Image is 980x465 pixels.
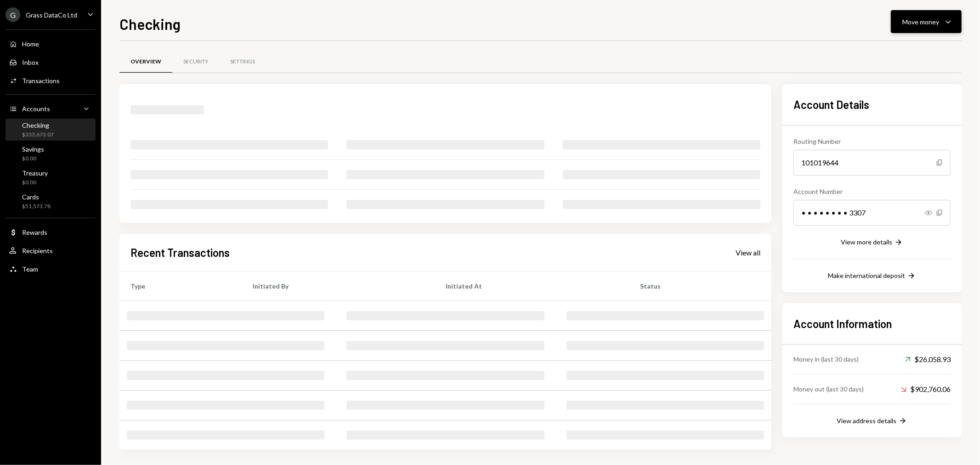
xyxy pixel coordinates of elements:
div: View address details [837,417,896,425]
a: Overview [119,50,172,74]
a: Accounts [6,100,96,117]
a: Security [172,50,219,74]
div: Overview [130,58,161,66]
a: Rewards [6,224,96,240]
th: Status [629,271,771,301]
div: Money in (last 30 days) [793,354,859,364]
h2: Account Information [793,316,951,331]
div: Rewards [22,228,47,236]
a: Cards$51,573.78 [6,190,96,212]
div: Money out (last 30 days) [793,384,864,394]
div: Inbox [22,58,39,66]
div: View all [736,248,760,257]
a: Savings$0.00 [6,142,96,164]
a: Settings [219,50,266,74]
div: Make international deposit [828,272,905,279]
a: Treasury$0.00 [6,166,96,188]
div: Security [183,58,208,66]
a: Inbox [6,54,96,70]
a: Team [6,261,96,277]
div: $51,573.78 [22,203,51,210]
th: Initiated At [435,271,629,301]
div: View more details [841,238,892,246]
div: Savings [22,145,44,153]
div: G [6,7,20,22]
h2: Account Details [793,97,951,112]
div: $902,760.06 [901,384,951,395]
div: Settings [230,58,255,66]
div: $0.00 [22,179,48,187]
div: $26,058.93 [905,354,951,365]
a: Home [6,35,96,52]
div: $0.00 [22,155,44,163]
button: Move money [891,10,962,33]
div: Recipients [22,247,53,255]
a: View all [736,247,760,257]
div: Account Number [793,187,951,196]
div: Accounts [22,105,50,113]
button: View address details [837,416,907,426]
th: Type [119,271,242,301]
a: Checking$333,673.07 [6,119,96,141]
div: Cards [22,193,51,201]
div: Transactions [22,77,60,85]
div: Routing Number [793,136,951,146]
div: Team [22,265,38,273]
div: Checking [22,121,54,129]
div: 101019644 [793,150,951,176]
th: Initiated By [242,271,435,301]
div: Treasury [22,169,48,177]
div: Grass DataCo Ltd [26,11,77,19]
h1: Checking [119,15,181,33]
div: • • • • • • • • 3307 [793,200,951,226]
a: Recipients [6,242,96,259]
div: $333,673.07 [22,131,54,139]
h2: Recent Transactions [130,245,230,260]
a: Transactions [6,72,96,89]
button: Make international deposit [828,271,916,281]
div: Move money [902,17,939,27]
div: Home [22,40,39,48]
button: View more details [841,238,903,248]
